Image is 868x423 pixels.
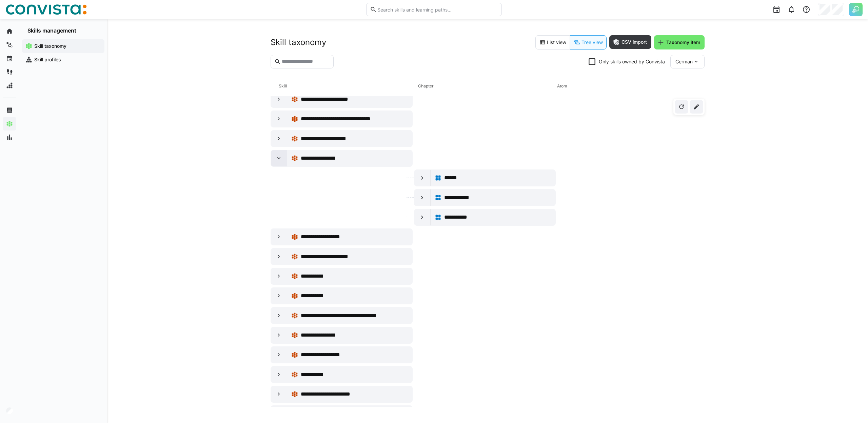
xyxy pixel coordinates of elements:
eds-button-option: List view [535,35,570,49]
button: Taxonomy item [654,35,705,49]
eds-checkbox: Only skills owned by Convista [589,58,665,65]
div: Chapter [418,79,557,93]
span: CSV import [620,39,648,45]
button: CSV import [609,35,651,49]
span: Taxonomy item [665,39,701,46]
h2: Skill taxonomy [271,37,326,47]
div: Skill [279,79,418,93]
input: Search skills and learning paths… [377,6,498,13]
div: Atom [557,79,696,93]
eds-button-option: Tree view [570,35,607,49]
span: German [675,58,693,65]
